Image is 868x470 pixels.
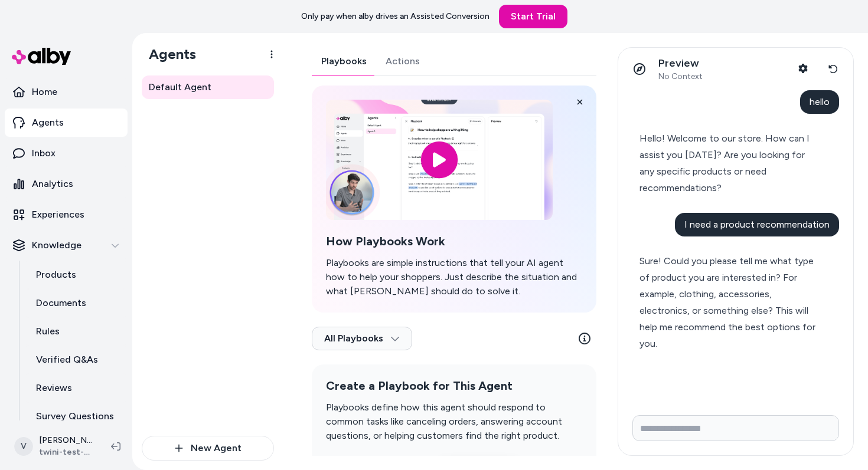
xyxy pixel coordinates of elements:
[326,379,582,393] h2: Create a Playbook for This Agent
[639,255,815,349] span: Sure! Could you please tell me what type of product you are interested in? For example, clothing,...
[312,327,412,350] button: All Playbooks
[5,78,128,106] a: Home
[149,80,211,94] span: Default Agent
[639,133,810,193] span: Hello! Welcome to our store. How can I assist you [DATE]? Are you looking for any specific produc...
[301,11,490,22] p: Only pay when alby drives an Assisted Conversion
[32,177,73,191] p: Analytics
[376,47,429,75] button: Actions
[24,289,128,317] a: Documents
[36,268,76,282] p: Products
[32,116,64,130] p: Agents
[5,231,128,259] button: Knowledge
[24,261,128,289] a: Products
[24,317,128,346] a: Rules
[36,381,72,395] p: Reviews
[326,400,582,443] p: Playbooks define how this agent should respond to common tasks like canceling orders, answering a...
[142,75,274,99] a: Default Agent
[24,346,128,374] a: Verified Q&As
[32,208,84,222] p: Experiences
[142,436,274,461] button: New Agent
[684,219,830,230] span: I need a product recommendation
[32,238,81,252] p: Knowledge
[24,402,128,430] a: Survey Questions
[36,296,86,310] p: Documents
[632,415,839,441] input: Write your prompt here
[5,109,128,137] a: Agents
[39,435,92,446] p: [PERSON_NAME]
[32,146,56,160] p: Inbox
[326,234,582,249] h2: How Playbooks Work
[39,446,92,458] span: twini-test-store
[324,333,400,344] span: All Playbooks
[7,428,102,465] button: V[PERSON_NAME]twini-test-store
[658,57,703,70] p: Preview
[326,256,582,298] p: Playbooks are simple instructions that tell your AI agent how to help your shoppers. Just describ...
[499,5,567,28] a: Start Trial
[810,96,830,107] span: hello
[36,324,60,338] p: Rules
[36,353,98,367] p: Verified Q&As
[139,45,196,63] h1: Agents
[32,85,57,99] p: Home
[24,374,128,402] a: Reviews
[14,437,33,456] span: V
[658,71,703,82] span: No Context
[5,201,128,229] a: Experiences
[12,48,71,65] img: alby Logo
[5,139,128,167] a: Inbox
[36,409,114,423] p: Survey Questions
[312,47,376,75] button: Playbooks
[5,170,128,198] a: Analytics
